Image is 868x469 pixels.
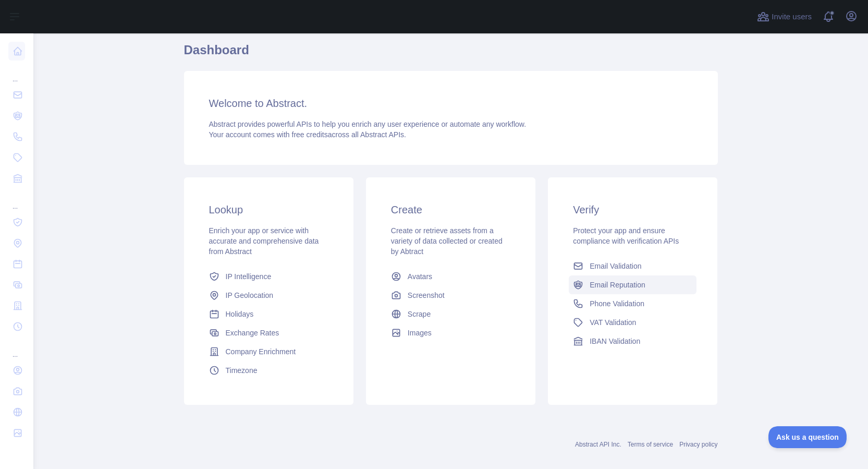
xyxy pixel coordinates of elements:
[569,294,696,313] a: Phone Validation
[590,336,640,346] span: IBAN Validation
[205,286,333,305] a: IP Geolocation
[569,332,696,351] a: IBAN Validation
[209,120,527,128] span: Abstract provides powerful APIs to help you enrich any user experience or automate any workflow.
[226,365,258,376] span: Timezone
[391,202,510,217] h3: Create
[575,441,621,448] a: Abstract API Inc.
[387,267,515,286] a: Avatars
[209,96,693,111] h3: Welcome to Abstract.
[569,313,696,332] a: VAT Validation
[408,271,432,282] span: Avatars
[772,11,812,23] span: Invite users
[226,346,296,357] span: Company Enrichment
[755,8,814,25] button: Invite users
[226,290,274,300] span: IP Geolocation
[573,202,692,217] h3: Verify
[226,271,272,282] span: IP Intelligence
[292,130,328,139] span: free credits
[569,275,696,294] a: Email Reputation
[590,317,636,328] span: VAT Validation
[205,267,333,286] a: IP Intelligence
[679,441,717,448] a: Privacy policy
[205,305,333,323] a: Holidays
[209,202,328,217] h3: Lookup
[628,441,673,448] a: Terms of service
[209,130,406,139] span: Your account comes with across all Abstract APIs.
[590,261,641,271] span: Email Validation
[226,309,254,319] span: Holidays
[573,226,679,245] span: Protect your app and ensure compliance with verification APIs
[387,305,515,323] a: Scrape
[391,226,503,256] span: Create or retrieve assets from a variety of data collected or created by Abtract
[590,280,645,290] span: Email Reputation
[8,338,25,359] div: ...
[226,328,279,338] span: Exchange Rates
[387,323,515,342] a: Images
[8,63,25,83] div: ...
[408,290,445,300] span: Screenshot
[408,309,431,319] span: Scrape
[205,342,333,361] a: Company Enrichment
[8,190,25,211] div: ...
[768,426,847,448] iframe: Toggle Customer Support
[569,257,696,275] a: Email Validation
[590,298,644,309] span: Phone Validation
[408,328,432,338] span: Images
[387,286,515,305] a: Screenshot
[205,323,333,342] a: Exchange Rates
[205,361,333,380] a: Timezone
[184,42,718,67] h1: Dashboard
[209,226,319,256] span: Enrich your app or service with accurate and comprehensive data from Abstract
